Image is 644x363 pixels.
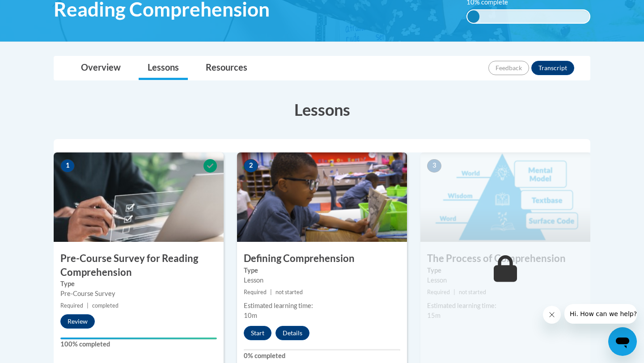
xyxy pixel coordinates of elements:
a: Resources [197,56,256,80]
label: 0% completed [244,351,400,361]
span: Required [427,289,450,295]
span: not started [275,289,303,295]
span: not started [459,289,486,295]
h3: Lessons [54,98,590,121]
span: 10m [244,312,257,319]
span: Required [244,289,267,295]
button: Transcript [531,61,574,75]
a: Overview [72,56,130,80]
span: 2 [244,159,258,173]
div: Estimated learning time: [244,301,400,311]
button: Details [275,326,309,340]
h3: Defining Comprehension [237,252,407,266]
div: Pre-Course Survey [60,289,217,299]
span: | [453,289,455,295]
div: Your progress [60,338,217,339]
div: Lesson [244,275,400,285]
span: 1 [60,159,75,173]
div: Estimated learning time: [427,301,584,311]
label: Type [427,266,584,275]
label: 100% completed [60,339,217,349]
div: Lesson [427,275,584,285]
div: 10% complete [467,10,479,23]
span: completed [92,302,119,309]
span: 3 [427,159,441,173]
a: Lessons [139,56,188,80]
h3: The Process of Comprehension [420,252,590,266]
img: Course Image [420,152,590,242]
button: Review [60,314,95,329]
iframe: Button to launch messaging window [608,327,637,356]
h3: Pre-Course Survey for Reading Comprehension [54,252,224,279]
label: Type [244,266,400,275]
span: | [87,302,89,309]
span: Required [60,302,83,309]
span: | [270,289,272,295]
button: Start [244,326,271,340]
iframe: Close message [543,306,561,324]
iframe: Message from company [564,304,637,324]
img: Course Image [54,152,224,242]
button: Feedback [488,61,529,75]
span: 15m [427,312,441,319]
label: Type [60,279,217,289]
img: Course Image [237,152,407,242]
